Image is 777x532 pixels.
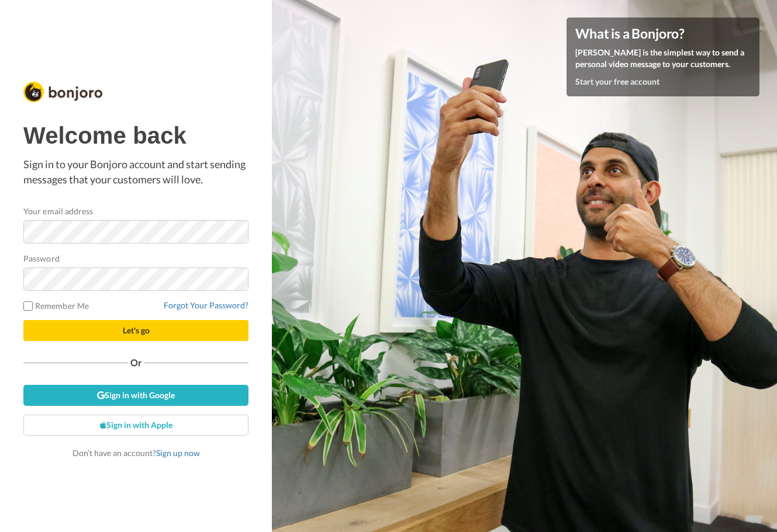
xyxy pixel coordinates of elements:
h1: Welcome back [23,123,248,148]
button: Let's go [23,320,248,341]
a: Forgot Your Password? [164,300,248,310]
p: Sign in to your Bonjoro account and start sending messages that your customers will love. [23,157,248,187]
label: Your email address [23,205,93,217]
a: Sign up now [156,448,200,458]
h4: What is a Bonjoro? [575,26,751,41]
label: Remember Me [23,300,89,312]
a: Start your free account [575,77,659,86]
input: Remember Me [23,301,33,311]
label: Password [23,252,60,265]
span: Or [128,359,144,367]
span: Let's go [123,325,150,335]
span: Don’t have an account? [72,448,200,458]
p: [PERSON_NAME] is the simplest way to send a personal video message to your customers. [575,47,751,70]
a: Sign in with Apple [23,415,248,436]
a: Sign in with Google [23,385,248,406]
